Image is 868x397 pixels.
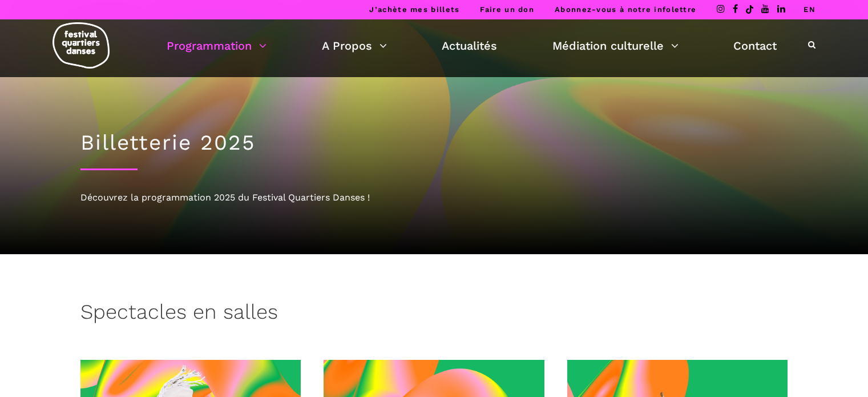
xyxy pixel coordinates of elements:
[167,36,267,55] a: Programmation
[53,22,110,69] img: logo-fqd-med
[80,130,788,155] h1: Billetterie 2025
[80,300,278,328] h3: Spectacles en salles
[322,36,387,55] a: A Propos
[804,5,815,14] a: EN
[80,190,788,205] div: Découvrez la programmation 2025 du Festival Quartiers Danses !
[480,5,534,14] a: Faire un don
[552,36,679,55] a: Médiation culturelle
[555,5,696,14] a: Abonnez-vous à notre infolettre
[442,36,497,55] a: Actualités
[733,36,777,55] a: Contact
[369,5,459,14] a: J’achète mes billets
